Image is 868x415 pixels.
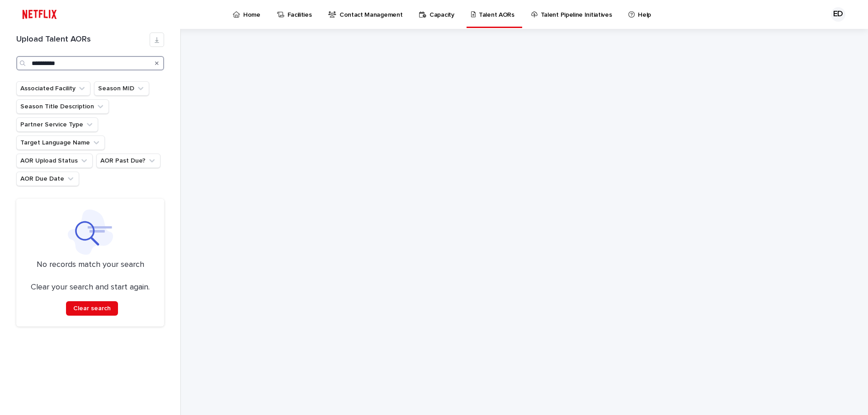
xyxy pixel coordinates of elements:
[94,81,149,96] button: Season MID
[18,5,61,23] img: ifQbXi3ZQGMSEF7WDB7W
[96,154,160,168] button: AOR Past Due?
[16,154,93,168] button: AOR Upload Status
[831,7,845,22] div: ED
[73,305,111,312] span: Clear search
[27,260,153,270] p: No records match your search
[31,283,150,293] p: Clear your search and start again.
[66,301,118,316] button: Clear search
[16,172,79,186] button: AOR Due Date
[16,135,105,150] button: Target Language Name
[16,35,150,45] h1: Upload Talent AORs
[16,81,90,96] button: Associated Facility
[16,117,98,132] button: Partner Service Type
[16,99,109,114] button: Season Title Description
[16,56,164,70] input: Search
